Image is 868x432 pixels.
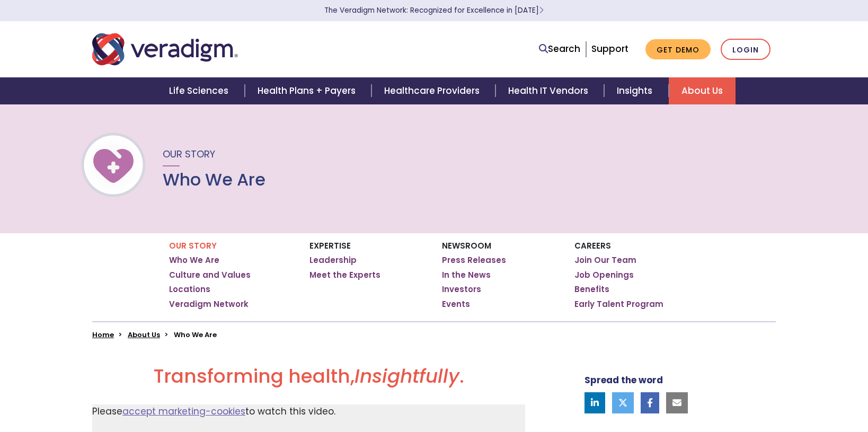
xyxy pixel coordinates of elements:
a: Health Plans + Payers [245,77,371,104]
a: Health IT Vendors [495,77,604,104]
a: Job Openings [574,270,634,280]
a: In the News [442,270,491,280]
img: Veradigm logo [92,32,238,67]
a: Insights [604,77,668,104]
em: Insightfully [355,363,459,390]
h2: Transforming health, . [92,365,525,396]
a: Search [539,42,580,56]
a: Investors [442,284,481,295]
strong: Spread the word [584,374,663,386]
a: accept marketing-cookies [122,405,245,418]
a: Meet the Experts [309,270,380,280]
h1: Who We Are [163,170,265,190]
a: Veradigm Network [169,299,249,310]
span: Learn More [539,5,544,15]
a: Home [92,330,114,340]
a: Leadership [309,255,357,266]
a: Join Our Team [574,255,636,266]
a: Benefits [574,284,609,295]
a: Early Talent Program [574,299,663,310]
span: Please to watch this video. [92,405,335,418]
a: The Veradigm Network: Recognized for Excellence in [DATE]Learn More [324,5,544,15]
a: Support [591,42,628,55]
a: About Us [128,330,160,340]
a: Who We Are [169,255,219,266]
a: Culture and Values [169,270,251,280]
span: Our Story [163,147,215,161]
a: Events [442,299,470,310]
a: Healthcare Providers [371,77,495,104]
a: Get Demo [645,39,711,60]
a: About Us [669,77,736,104]
a: Locations [169,284,210,295]
a: Press Releases [442,255,506,266]
a: Login [721,39,770,60]
a: Life Sciences [156,77,244,104]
